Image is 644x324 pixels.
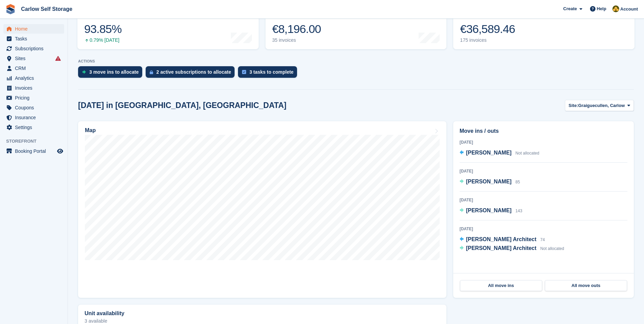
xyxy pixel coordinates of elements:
a: menu [3,54,64,63]
span: CRM [15,64,56,73]
a: menu [3,73,64,83]
a: Occupancy 93.85% 0.79% [DATE] [77,6,259,49]
a: menu [3,64,64,73]
a: 3 tasks to complete [238,66,300,81]
span: [PERSON_NAME] Architect [466,245,536,251]
div: [DATE] [460,139,627,145]
a: All move ins [460,280,542,291]
span: Help [597,5,606,12]
div: 2 active subscriptions to allocate [157,69,231,75]
a: menu [3,93,64,103]
a: menu [3,113,64,122]
span: Not allocated [540,246,564,251]
a: Carlow Self Storage [18,3,75,15]
span: Insurance [15,113,56,122]
span: Tasks [15,34,56,43]
span: [PERSON_NAME] [466,208,512,213]
p: ACTIONS [78,59,634,64]
span: Home [15,24,56,34]
a: menu [3,24,64,34]
a: menu [3,83,64,93]
span: Site: [569,102,578,109]
span: Invoices [15,83,56,93]
p: 3 available [85,319,440,323]
a: menu [3,123,64,132]
a: Preview store [56,147,64,155]
a: [PERSON_NAME] 143 [460,206,522,215]
div: [DATE] [460,197,627,203]
span: Graiguecullen, Carlow [578,102,625,109]
button: Site: Graiguecullen, Carlow [565,100,634,111]
h2: Move ins / outs [460,127,627,135]
h2: Map [85,127,96,133]
div: 0.79% [DATE] [84,37,122,43]
a: menu [3,146,64,156]
span: Account [620,6,638,13]
div: [DATE] [460,226,627,232]
span: [PERSON_NAME] [466,179,512,184]
a: menu [3,44,64,53]
div: 175 invoices [460,37,515,43]
span: Subscriptions [15,44,56,53]
a: [PERSON_NAME] Architect Not allocated [460,244,564,253]
span: [PERSON_NAME] [466,150,512,156]
div: 3 tasks to complete [250,69,294,75]
a: menu [3,34,64,43]
span: 74 [540,237,545,242]
a: All move outs [545,280,627,291]
a: Month-to-date sales €8,196.00 35 invoices [265,6,447,49]
a: 3 move ins to allocate [78,66,146,81]
span: [PERSON_NAME] Architect [466,236,536,242]
span: Not allocated [515,151,539,156]
div: €8,196.00 [272,22,323,36]
div: €36,589.46 [460,22,515,36]
span: Sites [15,54,56,63]
div: [DATE] [460,168,627,174]
h2: [DATE] in [GEOGRAPHIC_DATA], [GEOGRAPHIC_DATA] [78,101,287,110]
a: Map [78,121,446,298]
a: [PERSON_NAME] Architect 74 [460,235,545,244]
img: task-75834270c22a3079a89374b754ae025e5fb1db73e45f91037f5363f120a921f8.svg [242,70,246,74]
img: active_subscription_to_allocate_icon-d502201f5373d7db506a760aba3b589e785aa758c864c3986d89f69b8ff3... [150,70,153,74]
h2: Unit availability [85,310,124,317]
span: Analytics [15,73,56,83]
a: 2 active subscriptions to allocate [146,66,238,81]
div: 3 move ins to allocate [89,69,139,75]
img: move_ins_to_allocate_icon-fdf77a2bb77ea45bf5b3d319d69a93e2d87916cf1d5bf7949dd705db3b84f3ca.svg [82,70,86,74]
span: Coupons [15,103,56,112]
img: stora-icon-8386f47178a22dfd0bd8f6a31ec36ba5ce8667c1dd55bd0f319d3a0aa187defe.svg [5,4,16,14]
a: [PERSON_NAME] 85 [460,178,520,186]
span: Booking Portal [15,146,56,156]
span: Pricing [15,93,56,103]
div: 93.85% [84,22,122,36]
img: Kevin Moore [612,5,619,12]
div: 35 invoices [272,37,323,43]
a: Awaiting payment €36,589.46 175 invoices [453,6,634,49]
span: Create [563,5,577,12]
span: 85 [515,180,520,184]
a: [PERSON_NAME] Not allocated [460,149,539,158]
i: Smart entry sync failures have occurred [55,56,61,61]
span: Settings [15,123,56,132]
span: Storefront [6,138,68,145]
a: menu [3,103,64,112]
span: 143 [515,209,522,213]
